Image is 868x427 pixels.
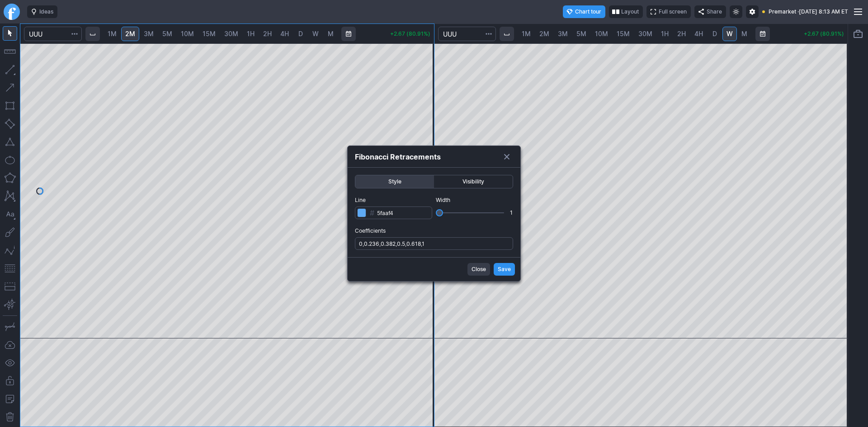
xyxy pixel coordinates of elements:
button: Close [467,263,490,276]
span: Visibility [438,177,509,186]
span: Width [436,196,513,205]
span: Line [355,196,432,205]
span: Style [359,177,430,186]
button: Style [355,175,434,188]
input: Coefficients [355,237,513,250]
span: Save [498,265,511,274]
input: Line# [355,206,432,219]
button: Visibility [434,175,513,188]
div: 1 [509,208,513,217]
span: Close [472,265,486,274]
button: Save [494,263,515,276]
h4: Fibonacci Retracements [355,152,441,162]
span: Coefficients [355,226,513,235]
